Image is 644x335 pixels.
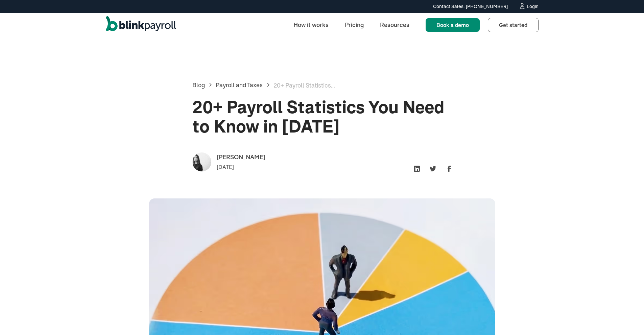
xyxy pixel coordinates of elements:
[519,3,539,10] a: Login
[106,16,176,34] a: home
[436,22,469,28] span: Book a demo
[192,80,205,90] a: Blog
[488,18,539,32] a: Get started
[192,98,452,136] h1: 20+ Payroll Statistics You Need to Know in [DATE]
[433,3,508,10] div: Contact Sales: [PHONE_NUMBER]
[217,152,265,162] div: [PERSON_NAME]
[339,18,369,32] a: Pricing
[527,4,539,9] div: Login
[499,22,527,28] span: Get started
[426,18,480,32] a: Book a demo
[273,81,338,90] div: 20+ Payroll Statistics You Need to Know in [DATE]
[216,80,263,90] a: Payroll and Taxes
[217,163,234,171] div: [DATE]
[375,18,415,32] a: Resources
[288,18,334,32] a: How it works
